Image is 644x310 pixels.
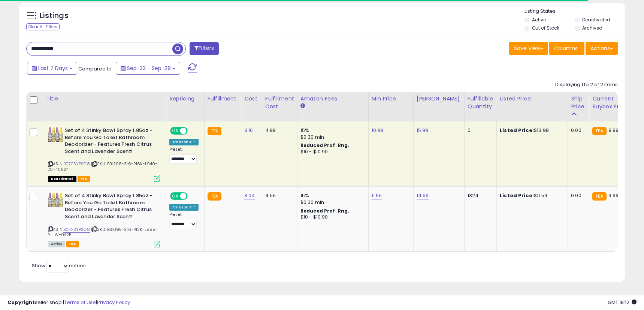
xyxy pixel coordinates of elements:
label: Out of Stock [532,25,559,31]
a: 10.99 [372,127,384,134]
h5: Listings [40,10,69,21]
div: $0.30 min [300,199,363,206]
div: 4.55 [265,192,291,199]
div: $13.98 [500,127,562,134]
button: Last 7 Days [27,62,77,75]
div: Preset: [169,147,199,164]
div: Amazon AI * [169,139,199,145]
div: 15% [300,127,363,134]
label: Archived [582,25,602,31]
p: Listing States: [524,8,625,15]
strong: Copyright [7,299,35,306]
div: [PERSON_NAME] [417,95,461,103]
b: Listed Price: [500,127,534,134]
small: Amazon Fees. [300,103,305,109]
div: 4.99 [265,127,291,134]
b: Listed Price: [500,192,534,199]
a: 11.65 [372,192,382,199]
div: seller snap | | [7,299,130,306]
small: FBA [208,127,221,135]
div: Listed Price [500,95,565,103]
span: 2025-10-8 18:12 GMT [608,299,637,306]
div: $0.30 min [300,134,363,141]
small: FBA [208,192,221,201]
a: Privacy Policy [97,299,130,306]
button: Sep-22 - Sep-28 [116,62,180,75]
div: Current Buybox Price [592,95,631,111]
div: Amazon Fees [300,95,365,103]
button: Columns [549,42,584,55]
div: Cost [244,95,259,103]
a: 15.99 [417,127,429,134]
div: Min Price [372,95,410,103]
div: Fulfillable Quantity [468,95,493,111]
span: Show: entries [32,262,86,269]
span: Columns [554,45,578,52]
span: Last 7 Days [38,64,68,72]
div: 0 [468,127,491,134]
span: | SKU: BB1206-316-R16K-L940-JC-40924 [48,161,158,172]
img: 51dyObwk0KL._SL40_.jpg [48,192,63,207]
b: Set of 4 Stinky Bowl Spray 1.85oz - Before You Go Toilet Bathroom Deodorizer - Features Fresh Cit... [65,192,156,222]
div: 0.00 [571,127,583,134]
small: FBA [592,127,606,135]
span: ON [171,128,180,134]
span: FBA [78,176,90,182]
span: 9.99 [608,192,619,199]
div: ASIN: [48,192,160,246]
b: Reduced Prof. Rng. [300,208,350,214]
div: Amazon AI * [169,204,199,211]
a: B07FSYPSC8 [63,161,90,167]
span: | SKU: BB1095-316-R12K-L888-YLLW-0425 [48,226,158,238]
div: 15% [300,192,363,199]
div: Ship Price [571,95,586,111]
div: 0.00 [571,192,583,199]
b: Set of 4 Stinky Bowl Spray 1.85oz - Before You Go Toilet Bathroom Deodorizer - Features Fresh Cit... [65,127,156,157]
span: All listings that are unavailable for purchase on Amazon for any reason other than out-of-stock [48,176,76,182]
label: Active [532,16,546,23]
div: Repricing [169,95,201,103]
button: Filters [190,42,219,55]
span: OFF [187,193,199,199]
div: ASIN: [48,127,160,181]
div: $11.59 [500,192,562,199]
div: Clear All Filters [26,23,60,30]
a: 3.16 [244,127,253,134]
a: 14.99 [417,192,429,199]
div: $10 - $10.90 [300,214,363,220]
div: Preset: [169,212,199,229]
div: Title [46,95,163,103]
span: Sep-22 - Sep-28 [127,64,171,72]
a: Terms of Use [64,299,96,306]
div: Fulfillment Cost [265,95,294,111]
span: OFF [187,128,199,134]
label: Deactivated [582,16,610,23]
span: FBA [66,241,79,247]
button: Actions [586,42,618,55]
span: ON [171,193,180,199]
div: 1324 [468,192,491,199]
div: Displaying 1 to 2 of 2 items [555,81,618,88]
a: B07FSYPSC8 [63,226,90,233]
div: Fulfillment [208,95,238,103]
button: Save View [509,42,548,55]
div: $10 - $10.90 [300,149,363,155]
span: Compared to: [78,65,113,72]
span: 9.99 [608,127,619,134]
b: Reduced Prof. Rng. [300,142,350,148]
small: FBA [592,192,606,201]
a: 3.04 [244,192,255,199]
span: All listings currently available for purchase on Amazon [48,241,65,247]
img: 51dyObwk0KL._SL40_.jpg [48,127,63,142]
